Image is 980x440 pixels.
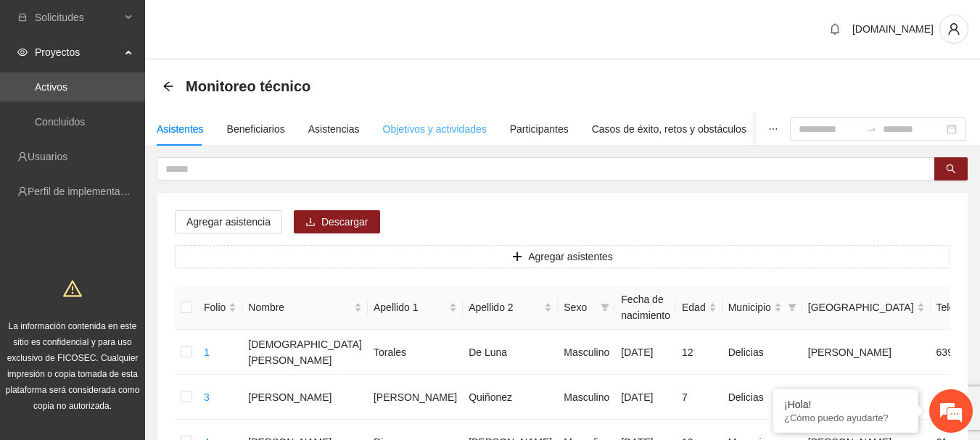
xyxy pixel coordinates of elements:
[383,121,487,137] div: Objetivos y actividades
[676,375,722,420] td: 7
[768,124,778,134] span: ellipsis
[17,12,28,22] span: inbox
[512,252,522,263] span: plus
[558,330,615,375] td: Masculino
[528,249,613,265] span: Agregar asistentes
[615,286,676,330] th: Fecha de nacimiento
[227,121,285,137] div: Beneficiarios
[598,296,612,318] span: filter
[592,121,746,137] div: Casos de éxito, retos y obstáculos
[374,299,446,315] span: Apellido 1
[175,245,950,268] button: plusAgregar asistentes
[7,289,276,340] textarea: Escriba su mensaje y pulse “Intro”
[242,375,368,420] td: [PERSON_NAME]
[63,279,82,298] span: warning
[321,214,368,230] span: Descargar
[676,330,722,375] td: 12
[35,38,120,67] span: Proyectos
[75,74,244,93] div: Chatee con nosotros ahora
[788,303,796,312] span: filter
[469,299,541,315] span: Apellido 2
[368,375,463,420] td: [PERSON_NAME]
[294,210,380,233] button: downloadDescargar
[242,286,368,330] th: Nombre
[676,286,722,330] th: Edad
[934,157,968,180] button: search
[463,330,558,375] td: De Luna
[242,330,368,375] td: [DEMOGRAPHIC_DATA][PERSON_NAME]
[35,116,85,128] a: Concluidos
[35,81,67,93] a: Activos
[162,80,174,93] div: Back
[785,296,799,318] span: filter
[722,375,802,420] td: Delicias
[802,375,931,420] td: Fracc Del Real
[601,303,609,312] span: filter
[823,17,847,41] button: bell
[722,330,802,375] td: Delicias
[28,186,141,197] a: Perfil de implementadora
[35,3,120,32] span: Solicitudes
[157,121,204,137] div: Asistentes
[615,375,676,420] td: [DATE]
[615,330,676,375] td: [DATE]
[186,75,310,98] span: Monitoreo técnico
[682,299,706,315] span: Edad
[802,286,931,330] th: Colonia
[940,22,968,36] span: user
[865,123,877,135] span: swap-right
[204,391,210,403] a: 3
[784,412,907,423] p: ¿Cómo puedo ayudarte?
[28,151,67,162] a: Usuarios
[17,47,28,57] span: eye
[204,346,210,358] a: 1
[308,121,360,137] div: Asistencias
[198,286,242,330] th: Folio
[722,286,802,330] th: Municipio
[84,140,200,286] span: Estamos en línea.
[463,375,558,420] td: Quiñonez
[784,399,907,410] div: ¡Hola!
[368,286,463,330] th: Apellido 1
[510,121,569,137] div: Participantes
[238,7,273,42] div: Minimizar ventana de chat en vivo
[558,375,615,420] td: Masculino
[808,299,914,315] span: [GEOGRAPHIC_DATA]
[824,23,846,35] span: bell
[946,164,956,175] span: search
[939,14,968,43] button: user
[564,299,595,315] span: Sexo
[728,299,771,315] span: Municipio
[757,112,790,146] button: ellipsis
[186,214,271,230] span: Agregar asistencia
[175,210,282,233] button: Agregar asistencia
[852,23,934,35] span: [DOMAIN_NAME]
[802,330,931,375] td: [PERSON_NAME]
[248,299,351,315] span: Nombre
[865,123,877,135] span: to
[463,286,558,330] th: Apellido 2
[305,217,316,228] span: download
[162,80,174,92] span: arrow-left
[204,299,226,315] span: Folio
[368,330,463,375] td: Torales
[6,321,140,411] span: La información contenida en este sitio es confidencial y para uso exclusivo de FICOSEC. Cualquier...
